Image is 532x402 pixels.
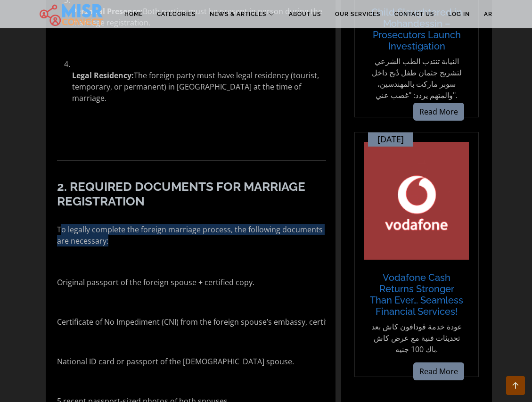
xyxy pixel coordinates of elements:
a: Log in [441,5,477,23]
img: شعار ڤودافون كاش بعد استعادة الخدمة. [364,142,469,260]
a: Vodafone Cash Returns Stronger Than Ever… Seamless Financial Services! [369,272,464,317]
strong: Legal Residency: [72,70,134,81]
a: News & Articles [203,5,282,23]
a: Categories [150,5,203,23]
p: النيابة تنتدب الطب الشرعي لتشريح جثمان طفل ذُبح داخل سوبر ماركت بالمهندسين، والمتهم يردد: "غصب عني". [369,56,464,101]
a: About Us [282,5,328,23]
a: AR [477,5,499,23]
p: Original passport of the foreign spouse + certified copy. [57,277,254,288]
p: To legally complete the foreign marriage process, the following documents are necessary: [57,224,327,246]
span: [DATE] [377,134,404,145]
p: Certificate of No Impediment (CNI) from the foreign spouse’s embassy, certified by the Egyptian M... [57,316,490,328]
a: Read More [413,362,464,380]
h3: 2. Required Documents for Marriage Registration [57,180,327,209]
span: News & Articles [210,10,266,18]
p: The foreign party must have legal residency (tourist, temporary, or permanent) in [GEOGRAPHIC_DAT... [72,70,327,104]
p: عودة خدمة ڤودافون كاش بعد تحديثات فنية مع عرض كاش باك 100 جنيه. [369,321,464,355]
img: main.misr_connect [40,2,103,26]
a: Home [117,5,150,23]
a: Contact Us [387,5,441,23]
a: Our Services [328,5,387,23]
a: Read More [413,103,464,121]
p: National ID card or passport of the [DEMOGRAPHIC_DATA] spouse. [57,356,294,367]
